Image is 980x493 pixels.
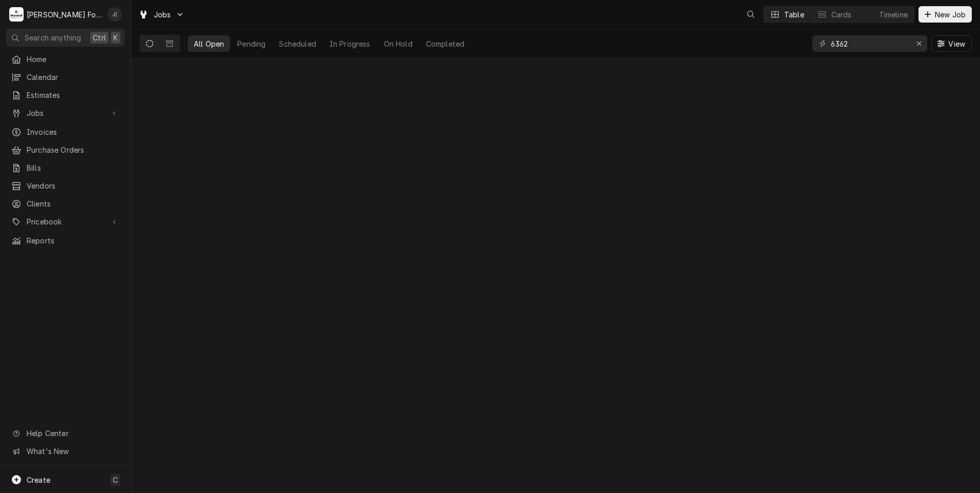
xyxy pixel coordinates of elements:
[113,475,118,485] span: C
[6,177,125,194] a: Vendors
[279,38,316,49] div: Scheduled
[6,213,125,230] a: Go to Pricebook
[931,35,972,52] button: View
[6,87,125,104] a: Estimates
[918,6,972,23] button: New Job
[911,35,927,52] button: Erase input
[25,32,81,43] span: Search anything
[9,7,24,22] div: Marshall Food Equipment Service's Avatar
[6,232,125,249] a: Reports
[879,9,908,20] div: Timeline
[6,124,125,140] a: Invoices
[93,32,106,43] span: Ctrl
[27,145,119,155] span: Purchase Orders
[784,9,804,20] div: Table
[27,108,104,118] span: Jobs
[134,6,189,23] a: Go to Jobs
[946,38,967,49] span: View
[154,9,171,20] span: Jobs
[27,90,119,100] span: Estimates
[27,127,119,137] span: Invoices
[27,180,119,191] span: Vendors
[108,7,122,22] div: Jeff Debigare (109)'s Avatar
[426,38,464,49] div: Completed
[27,235,119,246] span: Reports
[6,141,125,158] a: Purchase Orders
[113,32,118,43] span: K
[6,51,125,68] a: Home
[27,216,104,227] span: Pricebook
[194,38,224,49] div: All Open
[6,69,125,86] a: Calendar
[933,9,968,20] span: New Job
[6,195,125,212] a: Clients
[6,29,125,47] button: Search anythingCtrlK
[237,38,266,49] div: Pending
[6,105,125,121] a: Go to Jobs
[27,198,119,209] span: Clients
[27,446,118,457] span: What's New
[108,7,122,22] div: J(
[831,35,908,52] input: Keyword search
[6,443,125,460] a: Go to What's New
[27,54,119,65] span: Home
[9,7,24,22] div: M
[6,425,125,442] a: Go to Help Center
[330,38,371,49] div: In Progress
[27,9,102,20] div: [PERSON_NAME] Food Equipment Service
[743,6,759,23] button: Open search
[6,159,125,176] a: Bills
[384,38,413,49] div: On Hold
[27,476,50,484] span: Create
[831,9,852,20] div: Cards
[27,428,118,439] span: Help Center
[27,72,119,83] span: Calendar
[27,162,119,173] span: Bills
